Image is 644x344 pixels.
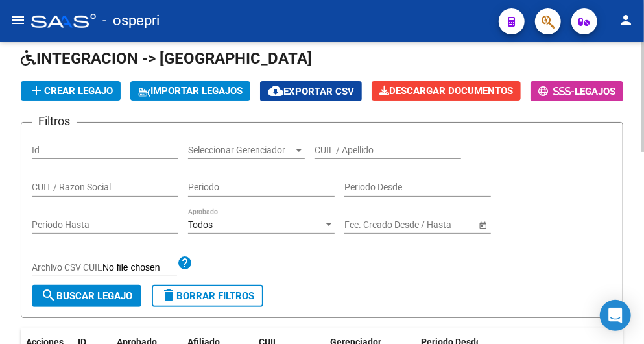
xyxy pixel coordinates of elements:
[21,49,312,68] span: INTEGRACION -> [GEOGRAPHIC_DATA]
[102,6,160,35] span: - ospepri
[32,285,141,307] button: Buscar Legajo
[130,81,250,101] button: IMPORTAR LEGAJOS
[268,83,283,99] mat-icon: cloud_download
[177,255,193,271] mat-icon: help
[41,290,132,302] span: Buscar Legajo
[29,82,44,98] mat-icon: add
[29,85,113,97] span: Crear Legajo
[538,86,575,97] span: -
[575,86,615,97] span: Legajos
[268,86,354,97] span: Exportar CSV
[161,290,254,302] span: Borrar Filtros
[41,288,56,304] mat-icon: search
[188,145,293,156] span: Seleccionar Gerenciador
[600,300,631,331] div: Open Intercom Messenger
[188,219,213,230] span: Todos
[476,218,490,232] button: Open calendar
[531,81,623,101] button: -Legajos
[379,85,513,97] span: Descargar Documentos
[260,81,362,101] button: Exportar CSV
[618,12,634,28] mat-icon: person
[32,112,77,130] h3: Filtros
[403,219,466,230] input: Fecha fin
[152,285,263,307] button: Borrar Filtros
[10,12,26,28] mat-icon: menu
[102,262,177,274] input: Archivo CSV CUIL
[32,262,102,273] span: Archivo CSV CUIL
[21,81,121,101] button: Crear Legajo
[344,219,392,230] input: Fecha inicio
[138,85,243,97] span: IMPORTAR LEGAJOS
[372,81,521,101] button: Descargar Documentos
[161,288,176,304] mat-icon: delete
